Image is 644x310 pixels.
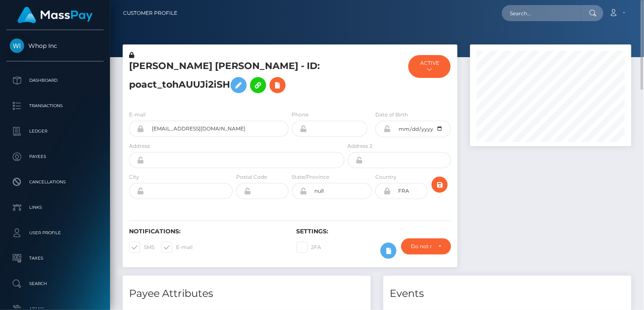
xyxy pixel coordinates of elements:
[292,173,330,181] label: State/Province
[236,173,267,181] label: Postal Code
[10,150,100,163] p: Payees
[6,222,104,244] a: User Profile
[6,172,104,193] a: Cancellations
[6,273,104,294] a: Search
[297,228,451,235] h6: Settings:
[375,173,396,181] label: Country
[129,142,150,150] label: Address
[123,4,177,22] a: Customer Profile
[10,201,100,214] p: Links
[129,111,146,119] label: E-mail
[17,7,93,23] img: MassPay Logo
[292,111,309,119] label: Phone
[408,55,451,78] button: ACTIVE
[6,70,104,91] a: Dashboard
[6,95,104,116] a: Transactions
[10,39,24,53] img: Whop Inc
[502,5,581,21] input: Search...
[348,142,373,150] label: Address 2
[6,197,104,218] a: Links
[6,248,104,269] a: Taxes
[10,125,100,138] p: Ledger
[129,242,154,253] label: SMS
[6,42,104,50] span: Whop Inc
[6,146,104,167] a: Payees
[10,74,100,87] p: Dashboard
[161,242,193,253] label: E-mail
[10,277,100,290] p: Search
[401,238,451,255] button: Do not require
[10,227,100,239] p: User Profile
[390,286,625,301] h4: Events
[297,242,322,253] label: 2FA
[6,121,104,142] a: Ledger
[10,100,100,112] p: Transactions
[411,243,432,250] div: Do not require
[129,60,340,97] h5: [PERSON_NAME] [PERSON_NAME] - ID: poact_tohAUUJi2iSH
[129,286,364,301] h4: Payee Attributes
[375,111,408,119] label: Date of Birth
[129,173,139,181] label: City
[10,252,100,265] p: Taxes
[129,228,284,235] h6: Notifications:
[10,176,100,188] p: Cancellations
